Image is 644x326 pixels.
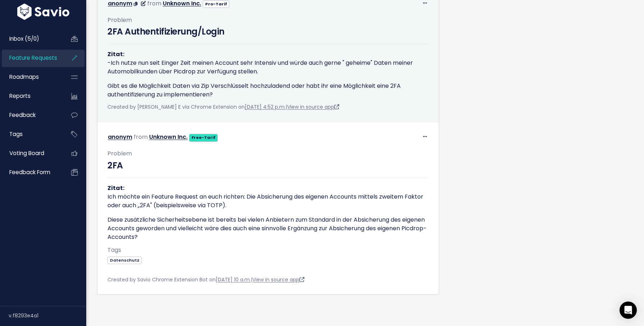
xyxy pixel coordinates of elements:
span: Datenschutz [107,257,142,264]
span: Problem [107,149,132,158]
a: [DATE] 10 a.m. [216,276,251,283]
a: Feature Requests [2,50,60,66]
p: Ich möchte ein Feature Request an euch richten: Die Absicherung des eigenen Accounts mittels zwei... [107,184,429,210]
div: Open Intercom Messenger [620,302,637,319]
span: Reports [9,92,31,100]
span: Inbox (5/0) [9,35,39,42]
span: Tags [107,246,121,254]
span: Tags [9,130,23,138]
a: Datenschutz [107,256,142,263]
a: Reports [2,88,60,104]
p: -Ich nutze nun seit Einger Zeit meinen Account sehr Intensiv und würde auch gerne " geheime" Date... [107,50,429,76]
p: Gibt es die Möglichkeit Daten via Zip Verschlüsselt hochzuladend oder habt ihr eine Möglichkeit e... [107,82,429,99]
h3: 2FA [107,159,429,172]
strong: Pro-Tarif [205,1,227,7]
a: Roadmaps [2,69,60,85]
a: [DATE] 4:52 p.m. [245,103,286,110]
span: Roadmaps [9,73,39,81]
a: Feedback form [2,164,60,181]
span: Feature Requests [9,54,57,62]
a: View in source app [287,103,339,110]
h3: 2FA Authentifizierung/Login [107,25,429,38]
a: Tags [2,126,60,142]
strong: Zitat: [107,184,124,192]
strong: Zitat: [107,50,124,58]
a: Inbox (5/0) [2,31,60,47]
span: Created by [PERSON_NAME] E via Chrome Extension on | [107,103,339,110]
div: v.f8293e4a1 [9,306,86,325]
img: logo-white.9d6f32f41409.svg [15,4,71,20]
a: Unknown Inc. [149,133,188,141]
span: Problem [107,16,132,24]
p: Diese zusätzliche Sicherheitsebene ist bereits bei vielen Anbietern zum Standard in der Absicheru... [107,216,429,241]
a: Voting Board [2,145,60,162]
a: Feedback [2,107,60,123]
a: View in source app [252,276,304,283]
a: anonym [108,133,132,141]
strong: Free-Tarif [192,135,216,140]
span: Voting Board [9,149,44,157]
span: from [134,133,148,141]
span: Created by Savio Chrome Extension Bot on | [107,276,304,283]
span: Feedback form [9,168,50,176]
span: Feedback [9,111,36,119]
